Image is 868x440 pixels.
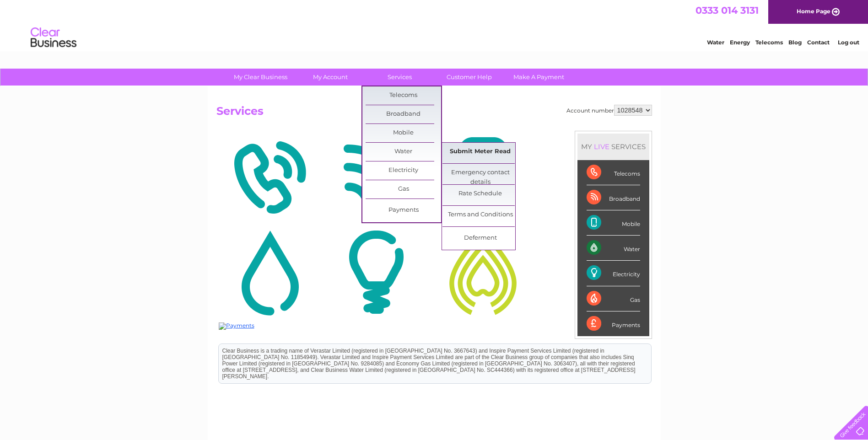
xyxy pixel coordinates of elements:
[442,206,518,224] a: Terms and Conditions
[587,261,640,286] div: Electricity
[442,185,518,203] a: Rate Schedule
[807,39,830,46] a: Contact
[30,24,77,52] img: logo.png
[501,69,577,86] a: Make A Payment
[592,142,611,151] div: LIVE
[223,69,298,86] a: My Clear Business
[587,236,640,261] div: Water
[292,69,368,86] a: My Account
[442,164,518,182] a: Emergency contact details
[432,133,534,222] img: Mobile
[219,322,254,330] img: Payments
[788,39,802,46] a: Blog
[587,286,640,311] div: Gas
[730,39,750,46] a: Energy
[219,228,321,317] img: Water
[566,105,652,116] div: Account number
[695,5,759,16] a: 0333 014 3131
[2,5,435,44] div: Clear Business is a trading name of Verastar Limited (registered in [GEOGRAPHIC_DATA] No. 3667643...
[366,105,441,123] a: Broadband
[587,185,640,210] div: Broadband
[366,124,441,142] a: Mobile
[442,143,518,161] a: Submit Meter Read
[366,161,441,180] a: Electricity
[219,133,321,222] img: Telecoms
[587,311,640,336] div: Payments
[431,69,507,86] a: Customer Help
[216,105,652,122] h2: Services
[366,180,441,199] a: Gas
[432,228,534,317] img: Gas
[707,39,724,46] a: Water
[325,228,427,317] img: Electricity
[366,201,441,220] a: Payments
[587,160,640,185] div: Telecoms
[442,229,518,247] a: Deferment
[325,133,427,222] img: Broadband
[366,143,441,161] a: Water
[587,210,640,236] div: Mobile
[366,86,441,105] a: Telecoms
[838,39,859,46] a: Log out
[577,134,649,160] div: MY SERVICES
[362,69,437,86] a: Services
[755,39,783,46] a: Telecoms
